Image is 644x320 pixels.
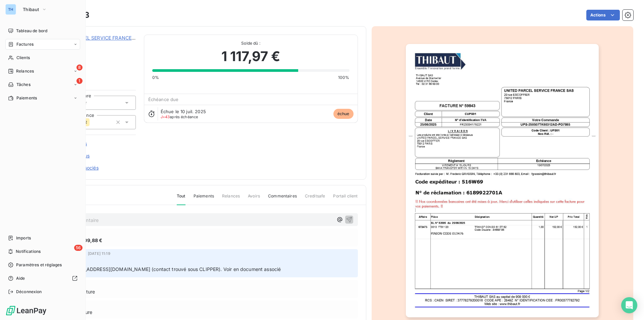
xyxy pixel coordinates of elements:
span: Paiements [194,193,214,204]
div: Open Intercom Messenger [621,297,637,313]
span: Aide [16,275,25,281]
div: TH [5,4,16,15]
button: Actions [586,10,620,20]
span: Notifications [16,248,41,255]
span: 100% [338,75,350,81]
span: 8 [76,64,83,71]
span: 1 117,97 € [221,46,280,66]
a: Aide [5,273,80,284]
span: Commentaires [268,193,297,204]
span: [DATE] 11:19 [88,252,110,256]
span: Tableau de bord [16,28,47,34]
span: Avoirs [248,193,260,204]
span: Paiements [16,95,37,101]
span: Creditsafe [305,193,325,204]
span: Imports [16,235,31,241]
a: Imports [5,233,80,243]
span: 56 [74,245,83,251]
a: Factures [5,39,80,50]
span: Solde dû : [152,40,350,46]
span: 0% [152,75,159,81]
a: Paramètres et réglages [5,260,80,270]
span: 1 [76,78,83,84]
span: 3 209,88 € [77,237,103,244]
span: Tâches [16,82,31,88]
span: Relances [222,193,240,204]
span: Échue le 10 juil. 2025 [161,109,206,114]
span: Tout [177,193,185,205]
a: Tableau de bord [5,26,80,36]
span: Factures [16,41,34,47]
span: Clients [16,55,30,61]
span: Mail fait à [EMAIL_ADDRESS][DOMAIN_NAME] (contact trouvé sous CLIPPER). Voir en document associé [45,266,281,272]
span: après échéance [161,115,198,119]
span: Portail client [333,193,358,204]
span: Thibaut [23,7,39,12]
a: Clients [5,52,80,63]
span: Déconnexion [16,289,42,295]
a: 1Tâches [5,79,80,90]
a: 8Relances [5,66,80,77]
span: Paramètres et réglages [16,262,62,268]
a: UNITED PARCEL SERVICE FRANCE SAS [53,35,143,41]
img: invoice_thumbnail [406,44,599,317]
span: J+43 [161,115,170,119]
span: CUPS01 [53,43,136,48]
span: Relances [16,68,34,74]
span: échue [333,109,354,119]
img: Logo LeanPay [5,305,47,316]
a: Paiements [5,93,80,103]
span: Échéance due [148,97,179,102]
